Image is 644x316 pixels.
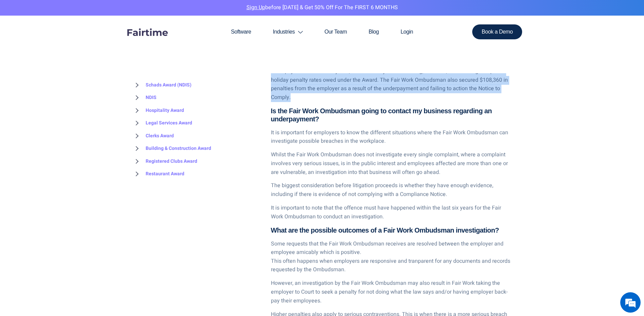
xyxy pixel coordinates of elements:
span: It is important to note that the offence must have happened within the last six years for the Fai... [271,204,501,221]
span: It is important for employers to know the different situations where the Fair Work Ombudsman can ... [271,129,508,145]
a: Software [220,16,262,48]
span: We're online! [39,85,94,154]
a: Sign Up [246,3,265,12]
a: Schads Award (NDIS) [132,79,191,92]
span: Some requests that the Fair Work Ombudsman receives are resolved between the employer and employe... [271,240,510,274]
p: before [DATE] & Get 50% Off for the FIRST 6 MONTHS [5,3,639,12]
a: Our Team [314,16,358,48]
a: Hospitality Award [132,104,184,117]
a: Book a Demo [472,24,522,39]
nav: BROWSE TOPICS [132,79,261,180]
a: Registered Clubs Award [132,155,197,168]
a: Blog [358,16,390,48]
b: Is the Fair Work Ombudsman going to contact my business regarding an underpayment? [271,107,492,123]
textarea: Type your message and hit 'Enter' [3,185,129,209]
a: Legal Services Award [132,117,192,130]
p: The biggest consideration before litigation proceeds is whether they have enough evidence, includ... [271,181,512,199]
a: NDIS [132,92,157,104]
b: What are the possible outcomes of a Fair Work Ombudsman investigation? [271,226,499,234]
a: Login [390,16,424,48]
a: Building & Construction Award [132,142,211,155]
a: Industries [262,16,314,48]
span: However, an investigation by the Fair Work Ombudsman may also result in Fair Work taking the empl... [271,279,508,304]
a: Restaurant Award [132,168,184,181]
div: Chat with us now [35,38,114,47]
span: Book a Demo [482,29,513,35]
div: Minimize live chat window [111,3,128,20]
span: Whilst the Fair Work Ombudsman does not investigate every single complaint, where a complaint inv... [271,151,508,176]
span: A former retail assistant was a migrant grocery store worker from [GEOGRAPHIC_DATA] and received ... [271,24,512,101]
div: BROWSE TOPICS [132,64,261,180]
a: Clerks Award [132,130,174,142]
